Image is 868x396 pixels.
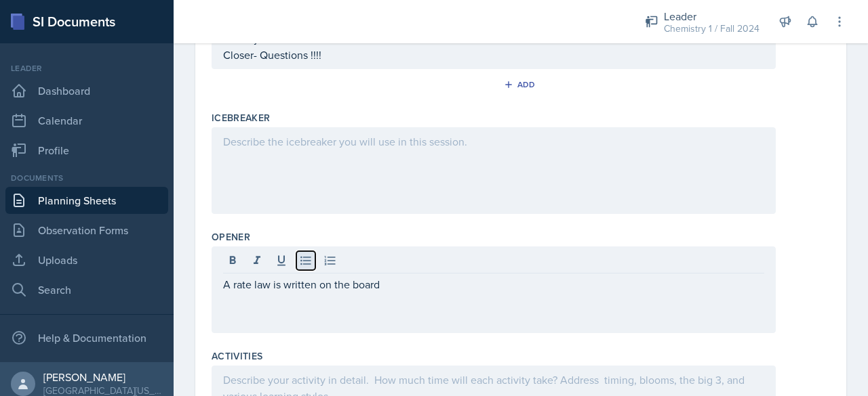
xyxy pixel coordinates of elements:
div: Leader [5,62,168,74]
a: Dashboard [5,77,168,104]
a: Calendar [5,107,168,134]
label: Icebreaker [212,111,271,125]
div: Chemistry 1 / Fall 2024 [664,22,759,36]
div: Documents [5,172,168,184]
label: Activities [212,349,263,363]
button: Add [499,74,543,95]
div: [PERSON_NAME] [43,370,163,384]
div: Add [507,79,536,90]
div: Leader [664,8,759,24]
a: Observation Forms [5,217,168,244]
a: Planning Sheets [5,187,168,214]
a: Uploads [5,246,168,273]
a: Profile [5,137,168,164]
a: Search [5,276,168,303]
p: A rate law is written on the board [223,276,764,292]
p: Closer- Questions !!!! [223,47,764,63]
div: Help & Documentation [5,324,168,351]
label: Opener [212,230,250,244]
